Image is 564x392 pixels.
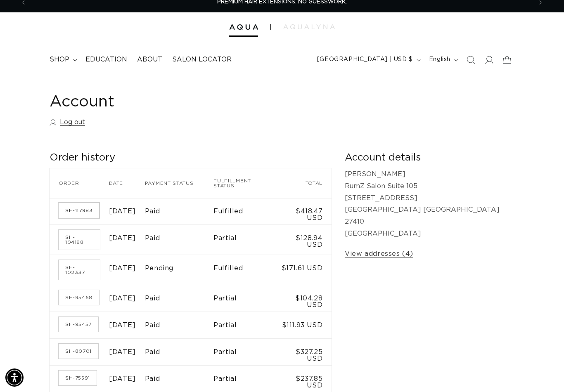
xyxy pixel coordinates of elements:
[59,230,100,250] a: Order number SH-104188
[59,260,100,280] a: Order number SH-102337
[280,168,332,198] th: Total
[317,55,413,64] span: [GEOGRAPHIC_DATA] | USD $
[59,317,98,332] a: Order number SH-95457
[50,168,109,198] th: Order
[345,151,514,164] h2: Account details
[109,322,136,328] time: [DATE]
[213,255,280,285] td: Fulfilled
[50,116,85,128] a: Log out
[345,168,514,240] p: [PERSON_NAME] RumZ Salon Suite 105 [STREET_ADDRESS] [GEOGRAPHIC_DATA] [GEOGRAPHIC_DATA] 27410 [GE...
[145,285,213,312] td: Paid
[213,338,280,365] td: Partial
[229,24,258,30] img: Aqua Hair Extensions
[59,290,99,305] a: Order number SH-95468
[145,338,213,365] td: Paid
[109,168,145,198] th: Date
[523,352,564,392] iframe: Chat Widget
[280,338,332,365] td: $327.25 USD
[59,203,99,218] a: Order number SH-117983
[213,198,280,225] td: Fulfilled
[145,255,213,285] td: Pending
[50,55,69,64] span: shop
[109,349,136,355] time: [DATE]
[283,24,335,29] img: aqualyna.com
[109,235,136,241] time: [DATE]
[50,151,332,164] h2: Order history
[280,312,332,338] td: $111.93 USD
[145,198,213,225] td: Paid
[109,295,136,302] time: [DATE]
[213,365,280,392] td: Partial
[145,365,213,392] td: Paid
[81,50,132,69] a: Education
[145,224,213,255] td: Paid
[137,55,162,64] span: About
[280,224,332,255] td: $128.94 USD
[462,51,480,69] summary: Search
[424,52,462,68] button: English
[213,285,280,312] td: Partial
[213,224,280,255] td: Partial
[280,285,332,312] td: $104.28 USD
[132,50,167,69] a: About
[280,198,332,225] td: $418.47 USD
[312,52,424,68] button: [GEOGRAPHIC_DATA] | USD $
[280,255,332,285] td: $171.61 USD
[50,92,514,112] h1: Account
[213,312,280,338] td: Partial
[213,168,280,198] th: Fulfillment status
[145,312,213,338] td: Paid
[172,55,232,64] span: Salon Locator
[59,371,97,385] a: Order number SH-75591
[5,368,24,387] div: Accessibility Menu
[59,344,98,359] a: Order number SH-80701
[345,248,413,260] a: View addresses (4)
[167,50,237,69] a: Salon Locator
[109,265,136,272] time: [DATE]
[145,168,213,198] th: Payment status
[109,208,136,215] time: [DATE]
[109,375,136,382] time: [DATE]
[45,50,81,69] summary: shop
[85,55,127,64] span: Education
[280,365,332,392] td: $237.85 USD
[429,55,450,64] span: English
